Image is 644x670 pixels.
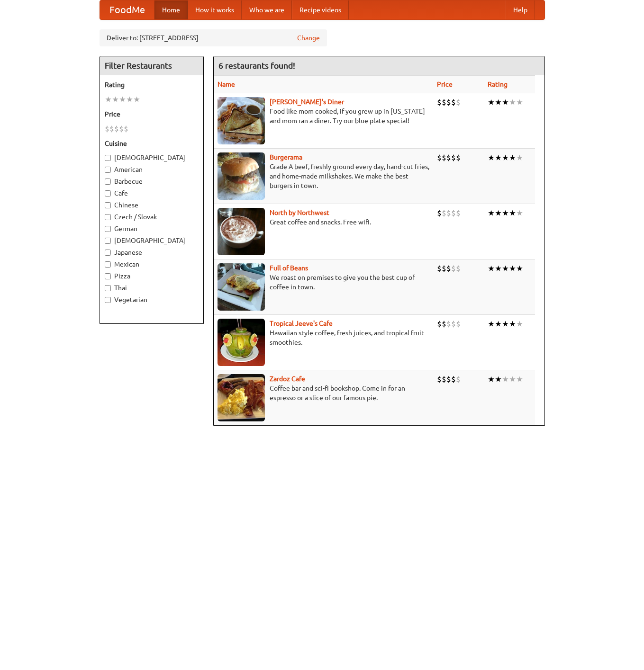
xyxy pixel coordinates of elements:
[218,208,265,255] img: north.jpg
[516,208,523,218] li: ★
[105,224,199,233] label: German
[437,208,442,218] li: $
[112,94,119,105] li: ★
[105,167,111,173] input: American
[105,179,111,185] input: Barbecue
[105,226,111,232] input: German
[506,0,535,19] a: Help
[488,152,495,163] li: ★
[100,56,203,75] h4: Filter Restaurants
[516,97,523,107] li: ★
[105,236,199,245] label: [DEMOGRAPHIC_DATA]
[488,263,495,274] li: ★
[105,188,199,198] label: Cafe
[502,152,509,163] li: ★
[105,285,111,291] input: Thai
[218,152,265,200] img: burgerama.jpg
[495,374,502,384] li: ★
[502,97,509,107] li: ★
[488,97,495,107] li: ★
[105,124,109,134] li: $
[218,107,429,125] p: Food like mom cooked, if you grew up in [US_STATE] and mom ran a diner. Try our blue plate special!
[442,374,446,384] li: $
[218,61,295,70] ng-pluralize: 6 restaurants found!
[446,208,451,218] li: $
[126,94,133,105] li: ★
[509,319,516,329] li: ★
[270,375,305,383] a: Zardoz Cafe
[488,374,495,384] li: ★
[437,152,442,163] li: $
[451,374,456,384] li: $
[124,124,128,134] li: $
[105,80,199,89] h5: Rating
[270,98,344,106] b: [PERSON_NAME]'s Diner
[105,139,199,148] h5: Cuisine
[218,328,429,347] p: Hawaiian style coffee, fresh juices, and tropical fruit smoothies.
[270,264,308,272] a: Full of Beans
[105,250,111,256] input: Japanese
[446,374,451,384] li: $
[218,217,429,227] p: Great coffee and snacks. Free wifi.
[509,374,516,384] li: ★
[105,283,199,293] label: Thai
[105,248,199,257] label: Japanese
[218,273,429,292] p: We roast on premises to give you the best cup of coffee in town.
[456,208,461,218] li: $
[133,94,140,105] li: ★
[456,319,461,329] li: $
[105,273,111,279] input: Pizza
[502,263,509,274] li: ★
[105,165,199,174] label: American
[451,208,456,218] li: $
[105,200,199,210] label: Chinese
[488,208,495,218] li: ★
[105,177,199,186] label: Barbecue
[442,263,446,274] li: $
[270,209,329,216] a: North by Northwest
[509,208,516,218] li: ★
[270,320,333,327] b: Tropical Jeeve's Cafe
[495,97,502,107] li: ★
[509,97,516,107] li: ★
[105,109,199,119] h5: Price
[456,152,461,163] li: $
[188,0,242,19] a: How it works
[456,374,461,384] li: $
[218,162,429,190] p: Grade A beef, freshly ground every day, hand-cut fries, and home-made milkshakes. We make the bes...
[154,0,188,19] a: Home
[442,208,446,218] li: $
[105,297,111,303] input: Vegetarian
[437,319,442,329] li: $
[456,97,461,107] li: $
[442,152,446,163] li: $
[437,80,453,88] a: Price
[516,319,523,329] li: ★
[242,0,292,19] a: Who we are
[105,94,112,105] li: ★
[456,263,461,274] li: $
[446,152,451,163] li: $
[446,319,451,329] li: $
[105,202,111,208] input: Chinese
[218,384,429,402] p: Coffee bar and sci-fi bookshop. Come in for an espresso or a slice of our famous pie.
[292,0,349,19] a: Recipe videos
[516,374,523,384] li: ★
[100,29,327,46] div: Deliver to: [STREET_ADDRESS]
[446,263,451,274] li: $
[100,0,154,19] a: FoodMe
[105,212,199,222] label: Czech / Slovak
[105,271,199,281] label: Pizza
[437,263,442,274] li: $
[437,97,442,107] li: $
[105,238,111,244] input: [DEMOGRAPHIC_DATA]
[218,97,265,144] img: sallys.jpg
[218,319,265,366] img: jeeves.jpg
[218,263,265,311] img: beans.jpg
[509,152,516,163] li: ★
[502,319,509,329] li: ★
[105,214,111,220] input: Czech / Slovak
